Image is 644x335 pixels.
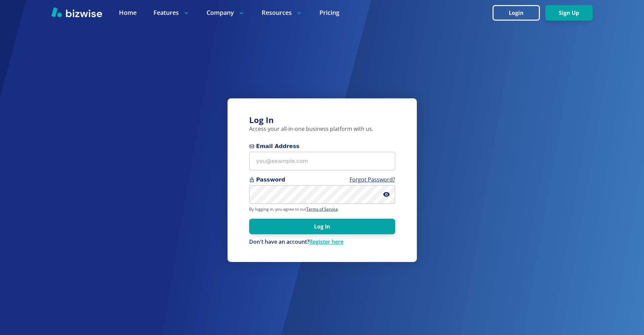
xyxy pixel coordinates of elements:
[350,176,395,183] a: Forgot Password?
[153,8,190,17] p: Features
[262,8,303,17] p: Resources
[207,8,245,17] p: Company
[249,152,395,170] input: you@example.com
[249,125,395,133] p: Access your all-in-one business platform with us.
[249,176,395,184] span: Password
[319,8,339,17] a: Pricing
[493,10,545,16] a: Login
[545,5,593,21] button: Sign Up
[249,238,395,246] p: Don't have an account?
[306,206,338,212] a: Terms of Service
[249,238,395,246] div: Don't have an account?Register here
[249,207,395,212] p: By logging in, you agree to our .
[545,10,593,16] a: Sign Up
[309,238,343,245] a: Register here
[119,8,137,17] a: Home
[249,219,395,234] button: Log In
[249,115,395,126] h3: Log In
[493,5,540,21] button: Login
[249,142,395,150] span: Email Address
[51,7,102,17] img: Bizwise Logo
